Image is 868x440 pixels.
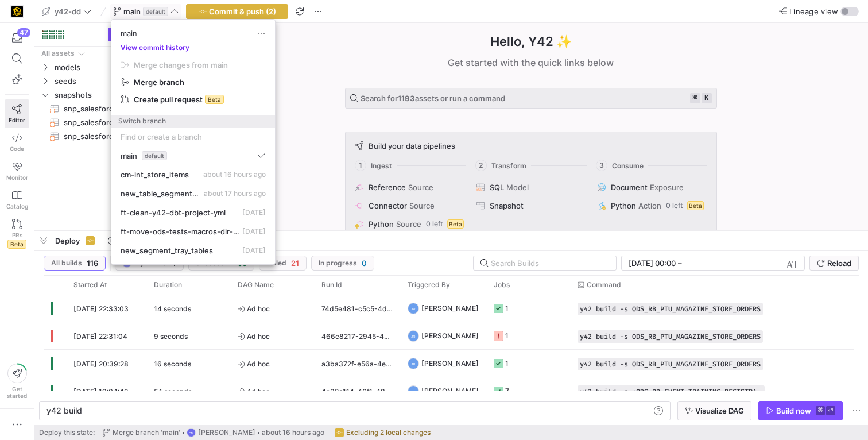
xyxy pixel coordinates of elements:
[121,208,226,217] span: ft-clean-y42-dbt-project-yml
[242,227,266,236] span: [DATE]
[134,95,203,104] span: Create pull request
[121,132,266,141] input: Find or create a branch
[134,78,184,87] span: Merge branch
[121,151,137,160] span: main
[204,189,266,198] span: about 17 hours ago
[142,151,167,160] span: default
[116,91,270,108] button: Create pull requestBeta
[242,208,266,217] span: [DATE]
[121,189,201,198] span: new_table_segment_uscca_store_order_completed
[121,227,240,236] span: ft-move-ods-tests-macros-dir-20250806
[116,74,270,91] button: Merge branch
[242,246,266,254] span: [DATE]
[121,170,189,179] span: cm-int_store_items
[205,95,224,104] span: Beta
[121,246,213,255] span: new_segment_tray_tables
[203,170,266,179] span: about 16 hours ago
[121,29,137,38] span: main
[111,44,199,52] button: View commit history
